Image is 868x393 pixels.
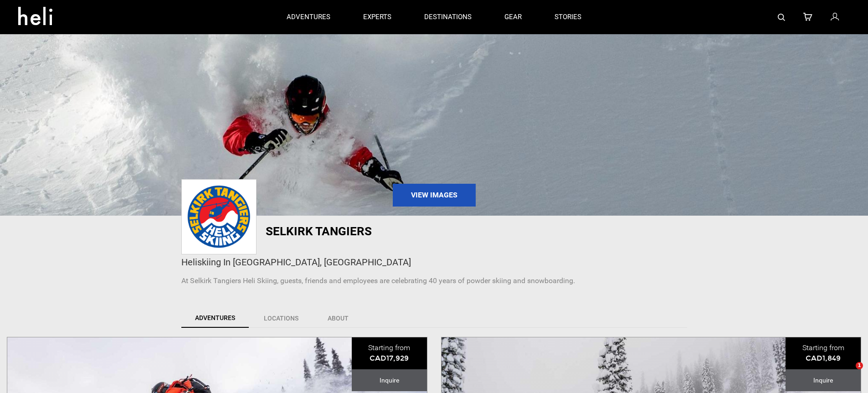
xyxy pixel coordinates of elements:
h1: Selkirk Tangiers [266,225,521,238]
p: At Selkirk Tangiers Heli Skiing, guests, friends and employees are celebrating 40 years of powder... [181,276,687,286]
div: Heliskiing In [GEOGRAPHIC_DATA], [GEOGRAPHIC_DATA] [181,256,687,269]
p: destinations [424,12,472,22]
img: b7c9005a67764c1fdc1ea0aaa7ccaed8.png [184,182,254,252]
a: View Images [393,184,476,207]
p: experts [363,12,391,22]
a: Locations [250,309,313,328]
a: About [313,309,363,328]
span: 1 [856,362,863,369]
img: search-bar-icon.svg [778,14,785,21]
p: adventures [287,12,330,22]
iframe: Intercom live chat [837,362,859,384]
a: Adventures [181,309,249,328]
